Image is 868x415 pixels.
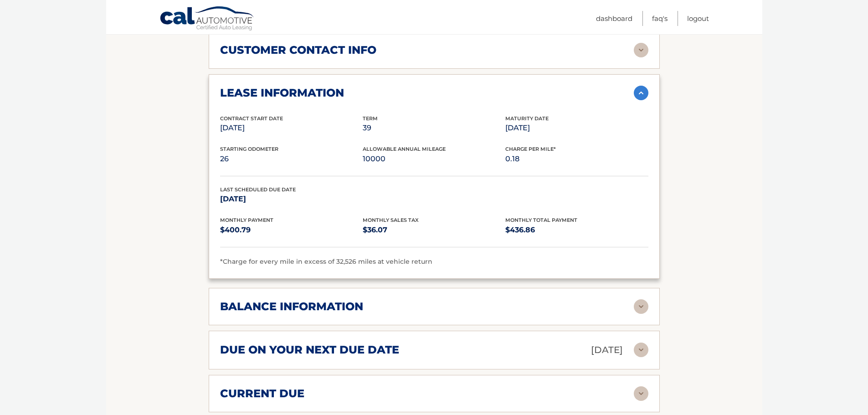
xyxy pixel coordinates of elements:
[652,11,668,26] a: FAQ's
[596,11,632,26] a: Dashboard
[220,43,376,57] h2: customer contact info
[591,342,623,358] p: [DATE]
[634,343,648,357] img: accordion-rest.svg
[505,217,577,223] span: Monthly Total Payment
[363,122,505,134] p: 39
[505,146,556,152] span: Charge Per Mile*
[505,224,648,236] p: $436.86
[220,257,432,266] span: *Charge for every mile in excess of 32,526 miles at vehicle return
[220,122,363,134] p: [DATE]
[220,86,344,100] h2: lease information
[505,122,648,134] p: [DATE]
[159,6,255,32] a: Cal Automotive
[220,153,363,165] p: 26
[363,153,505,165] p: 10000
[687,11,709,26] a: Logout
[220,217,273,223] span: Monthly Payment
[220,387,304,400] h2: current due
[363,224,505,236] p: $36.07
[220,186,296,193] span: Last Scheduled Due Date
[220,224,363,236] p: $400.79
[220,300,363,313] h2: balance information
[220,146,278,152] span: Starting Odometer
[505,115,549,122] span: Maturity Date
[363,217,419,223] span: Monthly Sales Tax
[634,43,648,57] img: accordion-rest.svg
[505,153,648,165] p: 0.18
[220,343,399,357] h2: due on your next due date
[220,115,283,122] span: Contract Start Date
[634,386,648,401] img: accordion-rest.svg
[634,299,648,314] img: accordion-rest.svg
[634,86,648,100] img: accordion-active.svg
[363,115,378,122] span: Term
[220,193,363,205] p: [DATE]
[363,146,446,152] span: Allowable Annual Mileage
